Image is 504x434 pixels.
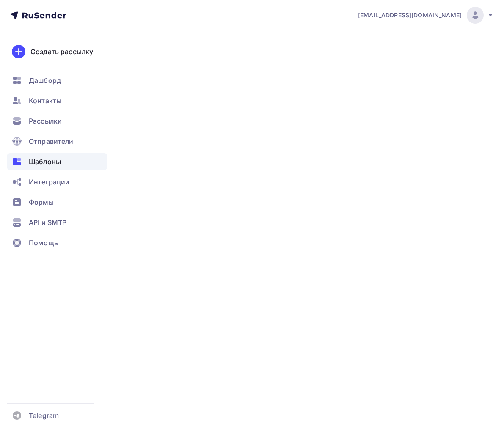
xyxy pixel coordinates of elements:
a: [EMAIL_ADDRESS][DOMAIN_NAME] [358,7,494,24]
div: Создать рассылку [30,47,93,57]
span: Интеграции [29,177,69,187]
span: Дашборд [29,75,61,85]
a: Шаблоны [7,153,107,170]
span: Контакты [29,96,61,106]
span: Telegram [29,410,59,420]
a: Отправители [7,133,107,150]
span: Формы [29,197,54,207]
span: Шаблоны [29,157,61,167]
a: Формы [7,194,107,211]
span: [EMAIL_ADDRESS][DOMAIN_NAME] [358,11,462,19]
span: API и SMTP [29,217,66,228]
a: Рассылки [7,113,107,129]
span: Рассылки [29,116,62,126]
span: Отправители [29,136,74,146]
a: Дашборд [7,72,107,89]
a: Контакты [7,92,107,109]
span: Помощь [29,238,58,248]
